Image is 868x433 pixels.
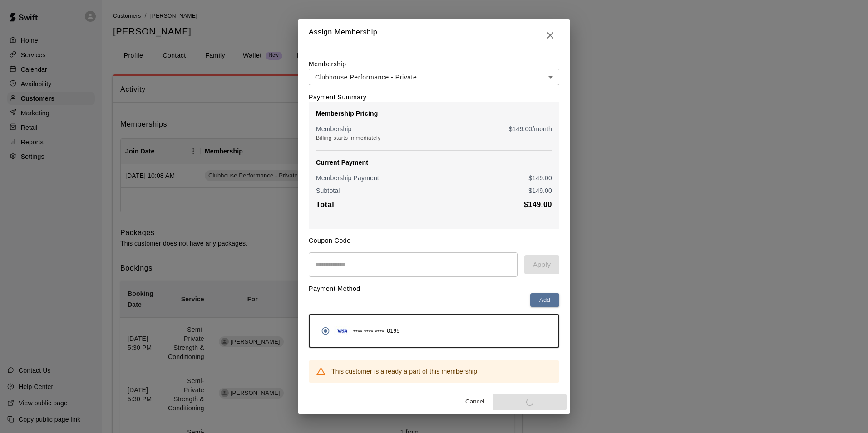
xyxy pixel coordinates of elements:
div: Clubhouse Performance - Private [309,69,559,85]
p: $ 149.00 [528,173,552,182]
button: Add [530,293,559,307]
div: This customer is already a part of this membership [331,363,477,379]
p: $ 149.00 [528,186,552,195]
h2: Assign Membership [298,19,570,52]
label: Payment Method [309,285,360,292]
img: Credit card brand logo [334,326,350,335]
label: Payment Summary [309,93,366,101]
p: Membership Payment [316,173,379,182]
p: $ 149.00 /month [509,124,552,133]
p: Current Payment [316,158,552,167]
p: Subtotal [316,186,340,195]
label: Membership [309,60,346,68]
span: Billing starts immediately [316,135,380,141]
label: Coupon Code [309,237,351,244]
b: Total [316,201,334,208]
span: 0195 [387,327,399,336]
p: Membership Pricing [316,109,552,118]
p: Membership [316,124,352,133]
button: Cancel [460,395,489,409]
button: Close [541,26,559,44]
b: $ 149.00 [524,201,552,208]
